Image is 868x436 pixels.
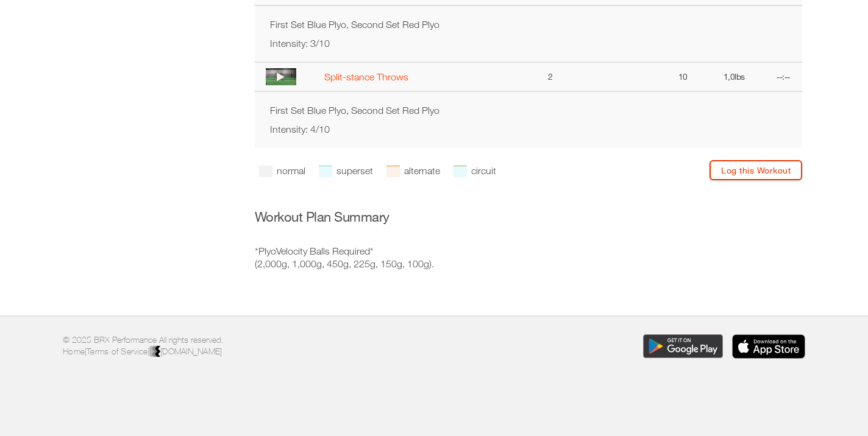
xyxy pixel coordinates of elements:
[454,160,496,181] li: circuit
[643,334,724,359] img: Download the BRX Performance app for Google Play
[703,62,765,91] td: 1,0
[87,346,148,356] a: Terms of Service
[386,160,440,181] li: alternate
[266,68,296,85] img: thumbnail.png
[710,160,802,180] a: Log this Workout
[270,37,788,50] p: Intensity: 3/10
[270,18,788,31] p: First Set Blue Plyo, Second Set Red Plyo
[270,123,788,136] p: Intensity: 4/10
[319,160,373,181] li: superset
[532,62,569,91] td: 2
[324,71,408,82] a: Split-stance Throws
[735,71,745,82] span: lbs
[149,346,160,358] img: colorblack-fill
[63,334,425,358] p: © 2025 BRX Performance All rights reserved. | |
[764,62,802,91] td: --:--
[259,160,305,181] li: normal
[255,245,803,270] p: *PlyoVelocity Balls Required* (2,000g, 1,000g, 450g, 225g, 150g, 100g).
[255,208,803,227] h3: Workout Plan Summary
[270,104,788,117] p: First Set Blue Plyo, Second Set Red Plyo
[149,346,222,356] a: [DOMAIN_NAME]
[63,346,85,356] a: Home
[663,62,703,91] td: 10
[732,334,805,359] img: Download the BRX Performance app for iOS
